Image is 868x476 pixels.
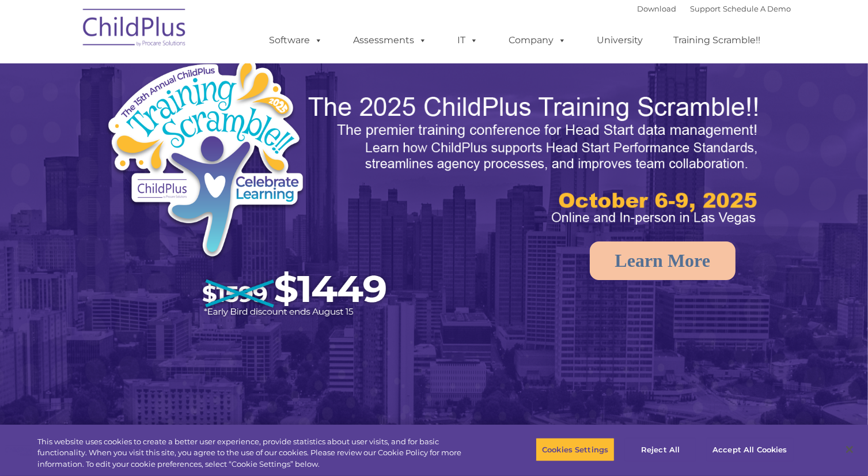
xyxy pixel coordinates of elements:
font: | [638,4,791,13]
a: Download [638,4,677,13]
a: Learn More [590,241,736,280]
button: Close [837,437,862,462]
a: Schedule A Demo [723,4,791,13]
a: IT [446,29,490,52]
a: Training Scramble!! [662,29,772,52]
div: This website uses cookies to create a better user experience, provide statistics about user visit... [37,436,477,470]
a: Company [498,29,578,52]
a: University [586,29,655,52]
a: Support [691,4,721,13]
button: Reject All [624,437,696,462]
a: Software [258,29,335,52]
button: Accept All Cookies [706,437,793,462]
img: ChildPlus by Procare Solutions [77,1,192,58]
a: Assessments [342,29,439,52]
button: Cookies Settings [536,437,615,462]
